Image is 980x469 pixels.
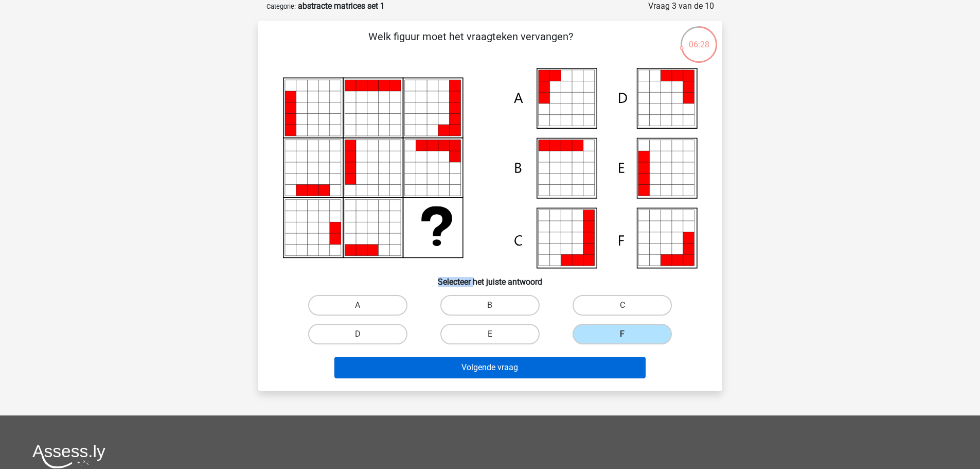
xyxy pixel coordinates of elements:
label: D [308,324,407,344]
strong: abstracte matrices set 1 [298,1,385,11]
label: F [573,324,672,344]
img: Assessly logo [32,444,105,468]
div: 06:28 [680,25,718,51]
label: E [440,324,540,344]
button: Volgende vraag [334,357,646,378]
small: Categorie: [266,3,296,10]
label: B [440,295,540,316]
h6: Selecteer het juiste antwoord [275,269,706,287]
label: A [308,295,407,316]
label: C [573,295,672,316]
p: Welk figuur moet het vraagteken vervangen? [275,29,667,60]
